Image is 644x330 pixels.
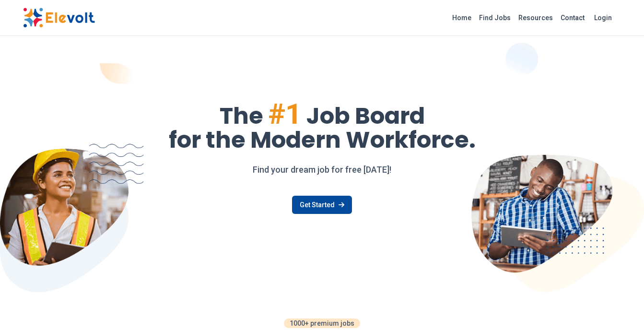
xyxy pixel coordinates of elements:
a: Get Started [292,196,352,214]
a: Find Jobs [475,10,515,25]
a: Login [588,8,618,27]
h1: The Job Board for the Modern Workforce. [23,100,621,152]
a: Resources [515,10,557,25]
p: Find your dream job for free [DATE]! [23,163,621,177]
img: Elevolt [23,8,95,28]
a: Contact [557,10,588,25]
span: #1 [268,97,302,131]
a: Home [448,10,475,25]
p: 1000+ premium jobs [284,318,360,328]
